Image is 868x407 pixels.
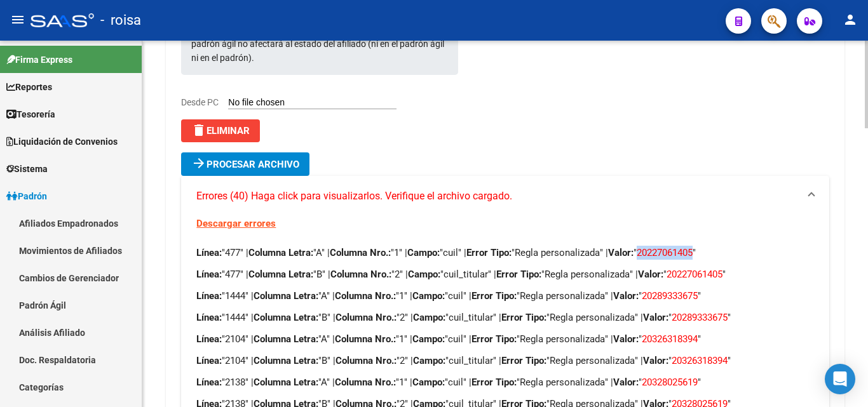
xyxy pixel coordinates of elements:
[638,269,663,280] strong: Valor:
[254,312,318,323] strong: Columna Letra:
[196,189,512,203] span: Errores (40) Haga click para visualizarlos. Verifique el archivo cargado.
[643,355,668,366] strong: Valor:
[672,355,728,366] span: 20326318394
[248,269,313,280] strong: Columna Letra:
[412,290,445,302] strong: Campo:
[6,107,55,121] span: Tesorería
[196,377,222,388] strong: Línea:
[843,12,858,27] mat-icon: person
[196,312,222,323] strong: Línea:
[196,289,813,303] p: "1444" | "A" | "1" | "cuil" | "Regla personalizada" | " "
[254,290,318,302] strong: Columna Letra:
[672,312,728,323] span: 20289333675
[196,355,222,366] strong: Línea:
[471,377,517,388] strong: Error Tipo:
[181,119,260,142] button: Eliminar
[6,189,47,203] span: Padrón
[667,269,722,280] span: 20227061405
[207,159,299,170] span: Procesar archivo
[466,247,512,258] strong: Error Tipo:
[100,6,141,34] span: - roisa
[613,333,639,345] strong: Valor:
[191,156,207,171] mat-icon: arrow_forward
[335,290,396,302] strong: Columna Nro.:
[336,355,397,366] strong: Columna Nro.:
[196,269,222,280] strong: Línea:
[196,247,222,258] strong: Línea:
[254,355,318,366] strong: Columna Letra:
[642,377,698,388] span: 20328025619
[330,269,391,280] strong: Columna Nro.:
[336,312,397,323] strong: Columna Nro.:
[408,269,440,280] strong: Campo:
[412,333,445,345] strong: Campo:
[642,333,698,345] span: 20326318394
[413,312,445,323] strong: Campo:
[6,162,48,176] span: Sistema
[825,364,855,394] div: Open Intercom Messenger
[254,377,318,388] strong: Columna Letra:
[642,290,698,302] span: 20289333675
[412,377,445,388] strong: Campo:
[196,290,222,302] strong: Línea:
[228,97,397,109] input: Desde PC
[637,247,693,258] span: 20227061405
[613,290,639,302] strong: Valor:
[501,312,546,323] strong: Error Tipo:
[196,246,813,260] p: "477" | "A" | "1" | "cuil" | "Regla personalizada" | " "
[196,267,813,281] p: "477" | "B" | "2" | "cuil_titular" | "Regla personalizada" | " "
[471,333,517,345] strong: Error Tipo:
[196,354,813,368] p: "2104" | "B" | "2" | "cuil_titular" | "Regla personalizada" | " "
[608,247,634,258] strong: Valor:
[181,97,219,107] span: Desde PC
[196,333,222,345] strong: Línea:
[407,247,440,258] strong: Campo:
[330,247,391,258] strong: Columna Nro.:
[248,247,313,258] strong: Columna Letra:
[191,123,207,138] mat-icon: delete
[613,377,639,388] strong: Valor:
[196,218,276,229] a: Descargar errores
[254,333,318,345] strong: Columna Letra:
[181,176,829,217] mat-expansion-panel-header: Errores (40) Haga click para visualizarlos. Verifique el archivo cargado.
[335,377,396,388] strong: Columna Nro.:
[471,290,517,302] strong: Error Tipo:
[6,53,72,67] span: Firma Express
[335,333,396,345] strong: Columna Nro.:
[496,269,541,280] strong: Error Tipo:
[196,332,813,346] p: "2104" | "A" | "1" | "cuil" | "Regla personalizada" | " "
[181,152,309,176] button: Procesar archivo
[196,375,813,389] p: "2138" | "A" | "1" | "cuil" | "Regla personalizada" | " "
[501,355,546,366] strong: Error Tipo:
[196,310,813,324] p: "1444" | "B" | "2" | "cuil_titular" | "Regla personalizada" | " "
[6,80,52,94] span: Reportes
[413,355,445,366] strong: Campo:
[6,135,118,149] span: Liquidación de Convenios
[191,125,250,137] span: Eliminar
[10,12,25,27] mat-icon: menu
[643,312,668,323] strong: Valor:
